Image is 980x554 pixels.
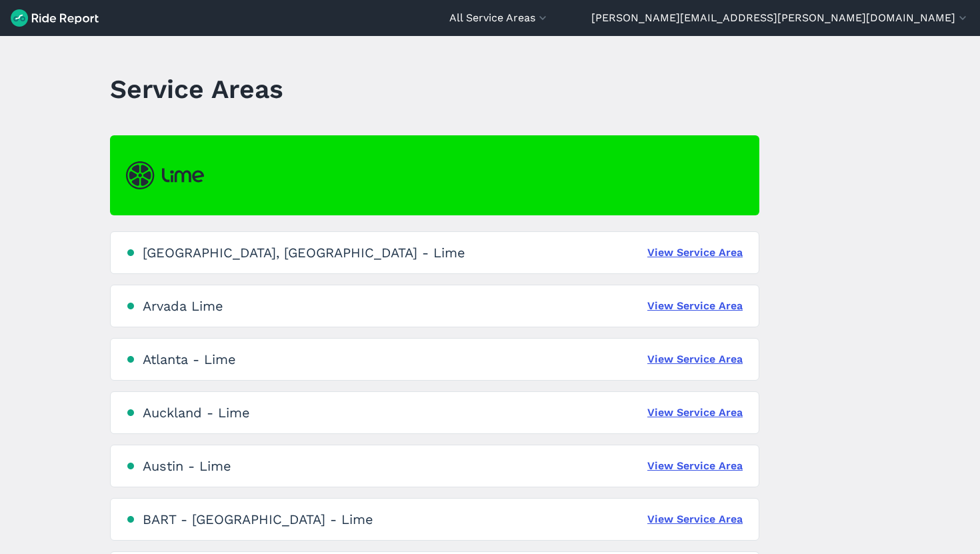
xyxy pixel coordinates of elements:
button: [PERSON_NAME][EMAIL_ADDRESS][PERSON_NAME][DOMAIN_NAME] [591,10,969,26]
a: View Service Area [647,351,743,367]
div: Auckland - Lime [143,405,250,421]
a: View Service Area [647,511,743,527]
a: View Service Area [647,405,743,421]
div: Austin - Lime [143,458,231,474]
img: Lime [126,161,204,189]
h1: Service Areas [110,71,283,107]
div: BART - [GEOGRAPHIC_DATA] - Lime [143,511,373,527]
div: Atlanta - Lime [143,351,236,367]
img: Ride Report [11,9,99,27]
div: Arvada Lime [143,298,223,314]
a: View Service Area [647,458,743,474]
div: [GEOGRAPHIC_DATA], [GEOGRAPHIC_DATA] - Lime [143,245,465,261]
a: View Service Area [647,298,743,314]
a: View Service Area [647,245,743,261]
button: All Service Areas [449,10,549,26]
